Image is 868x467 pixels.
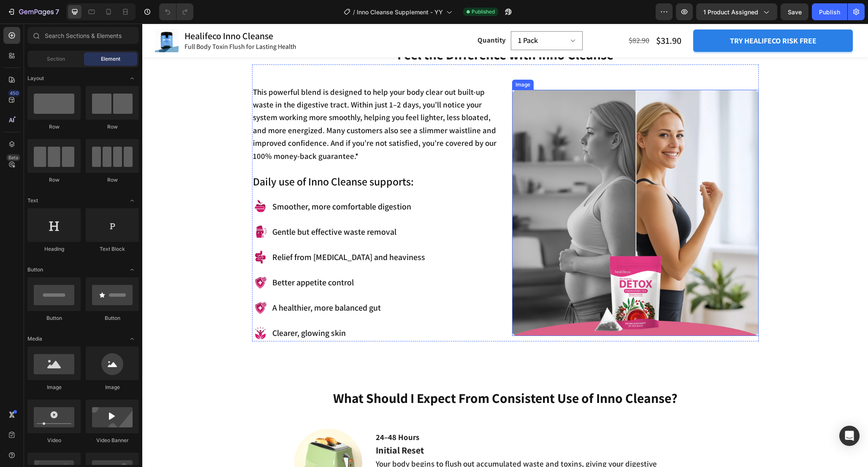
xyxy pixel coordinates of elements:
div: Button [27,314,81,322]
div: Beta [6,154,20,161]
span: Inno Cleanse Supplement - YY [357,8,443,16]
div: Heading [27,245,81,253]
button: 7 [3,3,63,20]
span: / [353,8,355,16]
div: Image [86,384,139,391]
div: Video Banner [86,437,139,444]
p: 7 [55,7,59,17]
span: Toggle open [125,332,139,346]
span: Section [47,55,65,63]
p: Initial Reset [233,421,573,433]
span: 1 product assigned [703,8,758,16]
div: Undo/Redo [159,3,193,20]
iframe: Design area [142,24,868,467]
span: Text [27,197,38,204]
div: Open Intercom Messenger [839,426,860,446]
div: Image [27,384,81,391]
div: Button [86,314,139,322]
div: Text Block [86,245,139,253]
span: Toggle open [125,263,139,276]
p: 24–48 Hours [233,408,573,419]
span: Toggle open [125,194,139,207]
div: 450 [8,90,20,97]
div: Video [27,437,81,444]
span: Media [27,335,42,343]
span: Toggle open [125,72,139,85]
div: Row [27,123,81,131]
span: Element [101,55,120,63]
span: Button [27,266,43,274]
button: 1 product assigned [696,3,777,20]
div: Row [86,123,139,131]
span: Layout [27,75,44,82]
input: Search Sections & Elements [27,27,139,44]
h2: What Should I Expect From Consistent Use of Inno Cleanse? [6,365,719,384]
div: Row [27,176,81,184]
div: Row [86,176,139,184]
span: Published [472,8,495,16]
div: Publish [819,8,840,16]
button: Publish [812,3,847,20]
button: Save [781,3,808,20]
div: Image [372,57,390,65]
span: Save [788,8,802,16]
img: gempages_464015395364275143-3ce0e77b-7747-4355-b233-a8cfcef4d536.jpg [370,66,616,312]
